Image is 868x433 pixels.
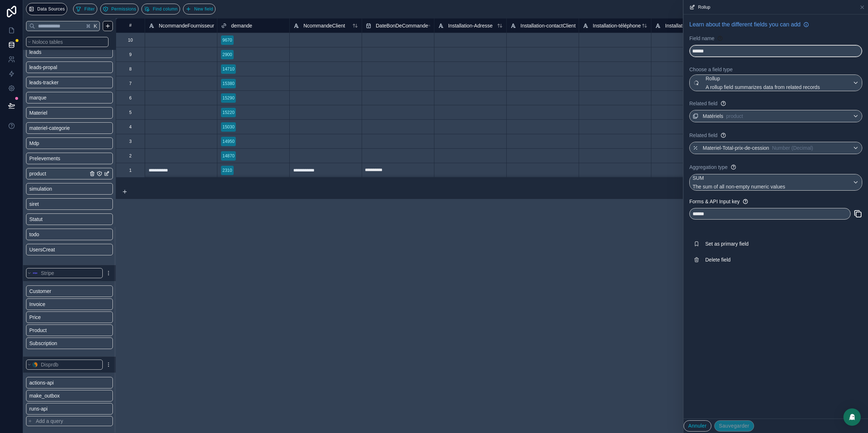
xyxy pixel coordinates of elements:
[29,392,60,399] span: make_outbox
[29,185,52,192] span: simulation
[129,66,132,72] div: 8
[93,24,98,29] span: K
[29,405,48,412] span: runs-api
[222,80,234,87] div: 15380
[100,4,139,14] button: Permissions
[26,122,113,134] div: materiel-categorie
[29,392,95,399] a: make_outbox
[129,95,132,101] div: 6
[29,288,95,295] a: Customer
[29,64,88,71] a: leads-propal
[726,113,743,120] span: product
[26,311,113,323] div: Price
[29,79,59,86] span: leads-tracker
[689,75,862,91] button: RollupA rollup field summarizes data from related records
[41,269,54,277] span: Stripe
[29,94,88,101] a: marque
[693,183,785,190] span: The sum of all non-empty numeric values
[29,314,41,321] span: Price
[84,7,94,12] span: Filter
[26,198,113,210] div: siret
[26,37,109,47] button: Noloco tables
[29,124,70,132] span: materiel-categorie
[689,35,714,42] label: Field name
[29,231,39,238] span: todo
[73,4,97,14] button: Filter
[100,4,142,14] a: Permissions
[26,77,113,88] div: leads-tracker
[26,183,113,195] div: simulation
[128,37,133,43] div: 10
[222,51,232,58] div: 2900
[26,244,113,255] div: UsersCreat
[29,79,88,86] a: leads-tracker
[159,22,214,29] span: NcommandeFournisseur
[222,109,234,116] div: 15220
[29,216,88,223] a: Statut
[26,268,103,278] button: Stripe
[29,64,57,71] span: leads-propal
[129,124,132,130] div: 4
[29,340,95,347] a: Subscription
[194,7,213,12] span: New field
[222,66,234,72] div: 14710
[231,22,252,29] span: demande
[689,20,809,29] a: Learn about the different fields you can add
[29,170,46,177] span: product
[29,140,88,147] a: Mdp
[129,52,132,58] div: 9
[29,170,88,177] a: product
[153,7,178,12] span: Find column
[29,288,51,295] span: Customer
[29,379,54,386] span: actions-api
[772,144,813,152] span: Number (Decimal)
[129,139,132,144] div: 3
[26,92,113,103] div: marque
[665,22,709,29] span: Installation-portable
[29,246,88,253] a: UsersCreat
[376,22,428,29] span: DateBonDeCommande
[129,153,132,159] div: 2
[706,84,820,91] span: A rollup field summarizes data from related records
[26,3,67,15] button: Data Sources
[26,213,113,225] div: Statut
[26,324,113,336] div: Product
[26,298,113,310] div: Invoice
[122,23,139,28] div: #
[26,229,113,240] div: todo
[32,270,38,276] img: svg+xml,%3c
[36,417,63,425] span: Add a query
[29,301,45,308] span: Invoice
[26,285,113,297] div: Customer
[706,75,820,82] span: Rollup
[29,327,95,334] a: Product
[37,7,65,12] span: Data Sources
[689,110,862,122] button: Matérielsproduct
[29,314,95,321] a: Price
[520,22,576,29] span: Installation-contactClient
[29,231,88,238] a: todo
[26,390,113,402] div: make_outbox
[29,109,47,116] span: Materiel
[29,379,88,386] a: actions-api
[29,48,41,56] span: leads
[26,403,113,415] div: runs-api
[703,113,723,120] span: Matériels
[129,167,132,173] div: 1
[698,4,710,10] span: Rollup
[29,405,88,412] a: runs-api
[689,142,862,154] button: Materiel-Total-prix-de-cessionNumber (Decimal)
[689,174,862,191] button: SUMThe sum of all non-empty numeric values
[29,109,88,116] a: Materiel
[111,7,136,12] span: Permissions
[32,38,63,46] span: Noloco tables
[29,200,39,208] span: siret
[26,377,113,389] div: actions-api
[222,138,234,145] div: 14950
[703,144,769,152] span: Materiel-Total-prix-de-cession
[222,95,234,101] div: 15290
[689,20,800,29] span: Learn about the different fields you can add
[26,416,113,426] button: Add a query
[26,46,113,58] div: leads
[129,110,132,115] div: 5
